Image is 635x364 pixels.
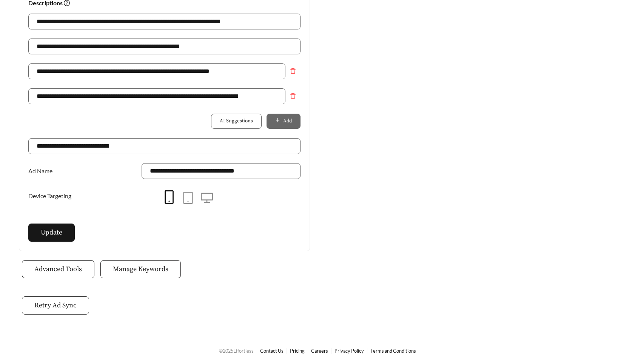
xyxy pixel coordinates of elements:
[311,348,328,354] a: Careers
[286,93,300,99] span: delete
[182,192,194,204] span: tablet
[34,264,82,274] span: Advanced Tools
[267,114,301,129] button: plusAdd
[201,192,213,204] span: desktop
[285,63,301,79] button: Remove field
[162,190,176,204] span: mobile
[211,114,262,129] button: AI Suggestions
[370,348,416,354] a: Terms and Conditions
[197,189,216,208] button: desktop
[28,188,75,204] label: Device Targeting
[334,348,364,354] a: Privacy Policy
[28,224,75,242] button: Update
[219,348,254,354] span: © 2025 Effortless
[290,348,305,354] a: Pricing
[113,264,168,274] span: Manage Keywords
[100,260,181,278] button: Manage Keywords
[286,68,300,74] span: delete
[179,189,197,208] button: tablet
[260,348,284,354] a: Contact Us
[160,188,179,207] button: mobile
[220,117,253,125] span: AI Suggestions
[28,138,301,154] input: Website
[22,260,94,278] button: Advanced Tools
[22,296,89,315] button: Retry Ad Sync
[28,163,56,179] label: Ad Name
[285,88,301,103] button: Remove field
[34,300,77,310] span: Retry Ad Sync
[41,227,62,238] span: Update
[142,163,301,179] input: Ad Name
